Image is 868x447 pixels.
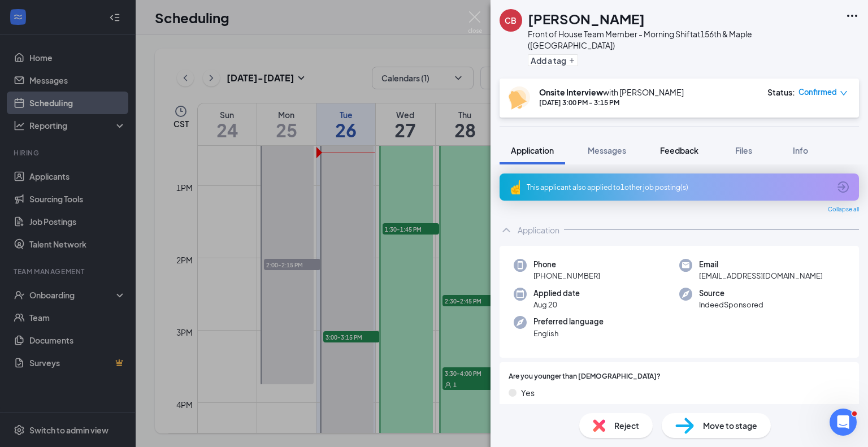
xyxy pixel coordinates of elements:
[699,299,763,310] span: IndeedSponsored
[527,183,830,192] div: This applicant also applied to 1 other job posting(s)
[528,28,840,51] div: Front of House Team Member - Morning Shift at 156th & Maple ([GEOGRAPHIC_DATA])
[588,145,626,155] span: Messages
[533,270,600,281] span: [PHONE_NUMBER]
[505,15,517,26] div: CB
[533,259,600,270] span: Phone
[793,145,808,155] span: Info
[533,328,604,339] span: English
[830,409,857,436] iframe: Intercom live chat
[735,145,752,155] span: Files
[539,86,684,98] div: with [PERSON_NAME]
[521,403,532,416] span: No
[568,57,575,64] svg: Plus
[767,86,795,98] div: Status :
[840,89,848,97] span: down
[845,9,859,23] svg: Ellipses
[528,54,578,66] button: PlusAdd a tag
[528,9,645,28] h1: [PERSON_NAME]
[533,316,604,327] span: Preferred language
[539,98,684,107] div: [DATE] 3:00 PM - 3:15 PM
[836,180,850,194] svg: ArrowCircle
[660,145,698,155] span: Feedback
[699,288,763,299] span: Source
[511,145,554,155] span: Application
[521,387,535,399] span: Yes
[518,224,559,236] div: Application
[614,419,639,432] span: Reject
[533,288,580,299] span: Applied date
[533,299,580,310] span: Aug 20
[500,223,513,237] svg: ChevronUp
[699,259,823,270] span: Email
[539,87,603,97] b: Onsite Interview
[798,86,837,98] span: Confirmed
[703,419,757,432] span: Move to stage
[509,371,661,382] span: Are you younger than [DEMOGRAPHIC_DATA]?
[828,205,859,214] span: Collapse all
[699,270,823,281] span: [EMAIL_ADDRESS][DOMAIN_NAME]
